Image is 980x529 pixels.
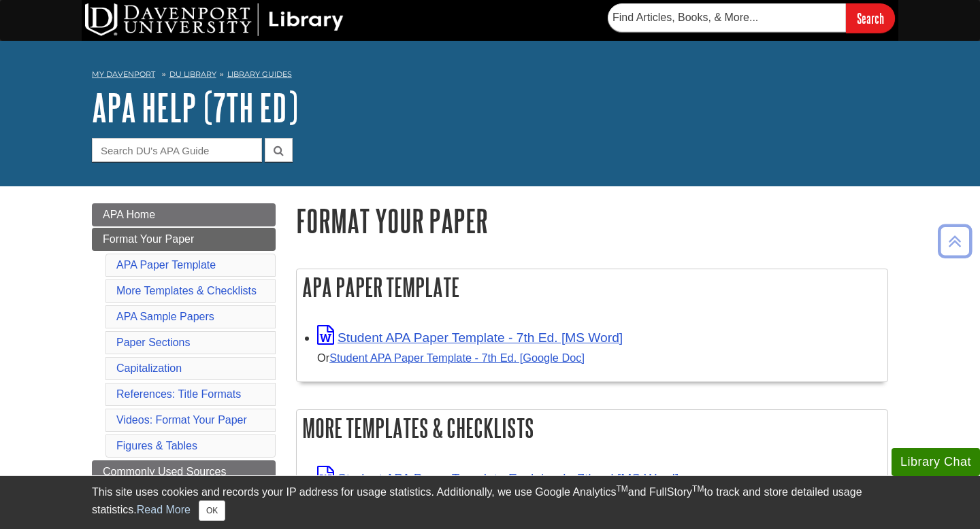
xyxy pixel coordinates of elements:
[116,440,197,451] a: Figures & Tables
[137,504,191,515] a: Read More
[92,484,888,521] div: This site uses cookies and records your IP address for usage statistics. Additionally, we use Goo...
[92,86,298,129] a: APA Help (7th Ed)
[116,388,241,400] a: References: Title Formats
[103,209,155,220] span: APA Home
[103,466,226,477] span: Commonly Used Sources
[317,471,679,485] a: Link opens in new window
[608,3,846,32] input: Find Articles, Books, & More...
[329,352,585,364] a: Student APA Paper Template - 7th Ed. [Google Doc]
[317,330,623,345] a: Link opens in new window
[116,259,216,271] a: APA Paper Template
[116,311,214,322] a: APA Sample Papers
[92,65,888,87] nav: breadcrumb
[85,3,344,36] img: DU Library
[317,352,585,364] small: Or
[169,69,216,79] a: DU Library
[116,285,257,296] a: More Templates & Checklists
[297,269,887,305] h2: APA Paper Template
[616,484,627,494] sup: TM
[608,3,895,33] form: Searches DU Library's articles, books, and more
[692,484,704,494] sup: TM
[933,232,977,250] a: Back to Top
[116,414,247,426] a: Videos: Format Your Paper
[116,337,191,348] a: Paper Sections
[296,203,888,238] h1: Format Your Paper
[92,460,276,483] a: Commonly Used Sources
[227,69,292,79] a: Library Guides
[199,500,225,521] button: Close
[92,69,155,80] a: My Davenport
[846,3,895,33] input: Search
[92,138,262,162] input: Search DU's APA Guide
[297,410,887,446] h2: More Templates & Checklists
[116,362,182,374] a: Capitalization
[92,228,276,251] a: Format Your Paper
[92,203,276,226] a: APA Home
[892,448,980,476] button: Library Chat
[103,233,194,245] span: Format Your Paper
